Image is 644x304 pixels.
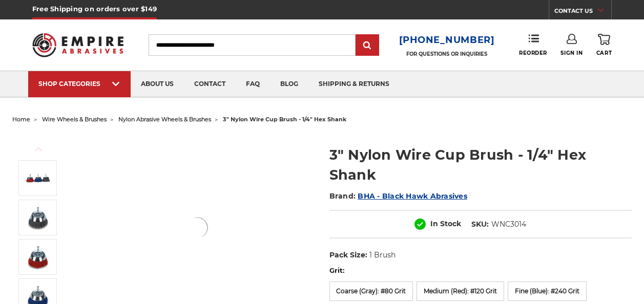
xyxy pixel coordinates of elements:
a: BHA - Black Hawk Abrasives [358,191,467,201]
a: shipping & returns [308,71,400,97]
div: SHOP CATEGORIES [38,80,120,88]
a: nylon abrasive wheels & brushes [118,116,211,123]
dd: 1 Brush [369,250,396,260]
img: Empire Abrasives [32,27,123,63]
label: Grit: [329,266,632,276]
dt: SKU: [471,219,489,230]
a: CONTACT US [554,5,611,19]
a: wire wheels & brushes [42,116,107,123]
span: In Stock [430,219,461,228]
span: Reorder [519,50,547,56]
img: 3" Nylon Wire Cup Brush - 1/4" Hex Shank [25,165,51,191]
a: Reorder [519,34,547,56]
a: faq [236,71,270,97]
input: Submit [357,35,378,56]
dd: WNC3014 [491,219,526,230]
img: 3" Nylon Wire Cup Brush - 1/4" Hex Shank [25,244,51,270]
span: 3" nylon wire cup brush - 1/4" hex shank [223,116,346,123]
a: about us [131,71,184,97]
img: 3" Nylon Wire Cup Brush - 1/4" Hex Shank [184,215,210,241]
p: FOR QUESTIONS OR INQUIRIES [399,51,495,57]
h1: 3" Nylon Wire Cup Brush - 1/4" Hex Shank [329,145,632,185]
img: 3" Nylon Wire Cup Brush - 1/4" Hex Shank [25,205,51,230]
a: Cart [596,34,612,56]
a: home [12,116,30,123]
span: Sign In [560,50,583,56]
dt: Pack Size: [329,250,367,260]
span: Cart [596,50,612,56]
span: Brand: [329,191,356,201]
a: contact [184,71,236,97]
a: [PHONE_NUMBER] [399,33,495,48]
button: Previous [26,138,51,160]
a: blog [270,71,308,97]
